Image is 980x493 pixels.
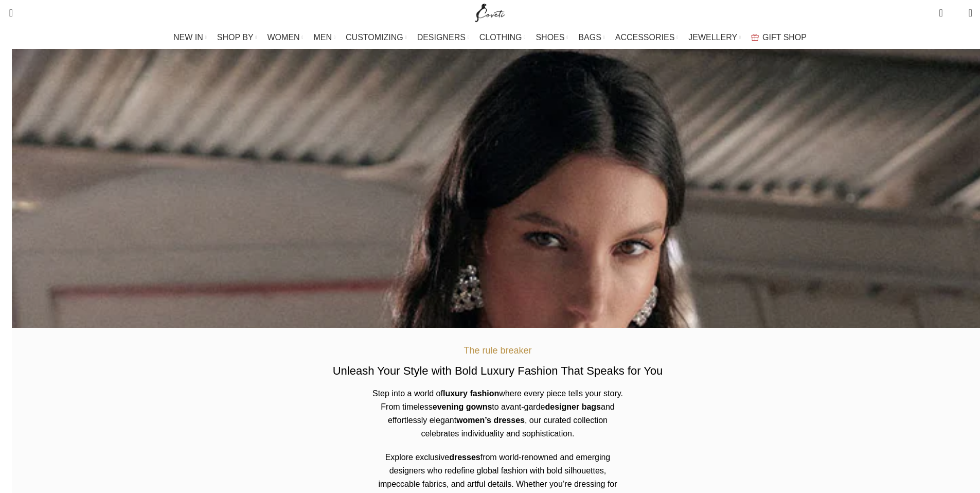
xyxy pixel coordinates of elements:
span: SHOES [536,32,564,42]
span: 0 [940,5,948,13]
span: BAGS [578,32,601,42]
a: 0 [934,3,948,23]
b: women’s dresses [456,416,525,425]
a: CUSTOMIZING [346,27,407,48]
span: SHOP BY [217,32,254,42]
span: ACCESSORIES [615,32,675,42]
h2: Unleash Your Style with Bold Luxury Fashion That Speaks for You [333,363,663,379]
b: designer bags [545,402,601,411]
span: JEWELLERY [688,32,737,42]
a: MEN [314,27,335,48]
a: SHOES [536,27,568,48]
a: BAGS [578,27,604,48]
a: ACCESSORIES [615,27,679,48]
span: GIFT SHOP [762,32,807,42]
span: CLOTHING [479,32,522,42]
a: JEWELLERY [688,27,741,48]
a: GIFT SHOP [751,27,807,48]
a: NEW IN [173,27,207,48]
a: Search [3,3,13,23]
span: WOMEN [268,32,300,42]
a: SHOP BY [217,27,257,48]
p: Step into a world of where every piece tells your story. From timeless to avant-garde and effortl... [372,387,623,441]
span: CUSTOMIZING [346,32,403,42]
div: My Wishlist [951,3,961,23]
span: NEW IN [173,32,203,42]
b: luxury fashion [443,389,499,398]
a: Site logo [473,8,507,16]
a: WOMEN [268,27,304,48]
span: MEN [314,32,332,42]
a: DESIGNERS [417,27,469,48]
b: evening gowns [433,402,492,411]
b: dresses [449,453,480,462]
div: Main navigation [3,27,977,48]
span: DESIGNERS [417,32,466,42]
img: GiftBag [751,34,759,41]
span: 0 [953,10,960,18]
a: CLOTHING [479,27,526,48]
